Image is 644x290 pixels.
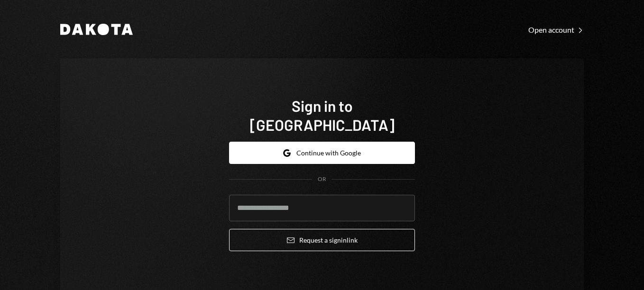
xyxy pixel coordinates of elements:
[318,175,326,183] div: OR
[229,229,415,251] button: Request a signinlink
[229,142,415,164] button: Continue with Google
[528,25,584,35] div: Open account
[229,96,415,134] h1: Sign in to [GEOGRAPHIC_DATA]
[528,24,584,35] a: Open account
